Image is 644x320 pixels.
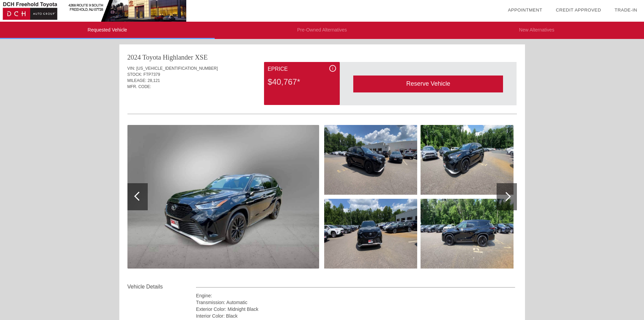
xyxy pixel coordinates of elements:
span: MFR. CODE: [127,84,151,89]
a: Appointment [508,7,542,13]
div: XSE [195,52,208,62]
span: MILEAGE: [127,78,147,83]
div: Reserve Vehicle [353,76,503,92]
img: a5a2afed37447818fd965725d60992fax.jpg [324,199,417,269]
a: Credit Approved [556,7,601,13]
a: Trade-In [615,7,637,13]
div: Exterior Color: Midnight Black [196,306,516,313]
div: Interior Color: Black [196,313,516,319]
div: 2024 Toyota Highlander [127,52,193,62]
span: i [332,66,333,71]
div: Quoted on [DATE] 1:48:41 PM [127,94,517,105]
div: Vehicle Details [127,283,196,291]
img: 4b1590a3b258eade29cc4745a438fe61x.jpg [421,125,514,195]
li: New Alternatives [429,22,644,39]
div: ePrice [268,65,336,73]
li: Pre-Owned Alternatives [215,22,429,39]
div: Engine: [196,292,516,299]
img: b28cd42a1c6aaf7ad496b583b2747d5ex.jpg [324,125,417,195]
span: 28,121 [148,78,160,83]
div: $40,767* [268,73,336,91]
img: 156b9d3a152e00d549cf87bed63917a7x.jpg [421,199,514,269]
span: STOCK: [127,72,142,77]
span: VIN: [127,66,135,71]
img: e97d54a1ccf0ea7f30b8e3191752bad6x.jpg [127,125,319,269]
span: FTP7379 [143,72,160,77]
span: [US_VEHICLE_IDENTIFICATION_NUMBER] [136,66,218,71]
div: Transmission: Automatic [196,299,516,306]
